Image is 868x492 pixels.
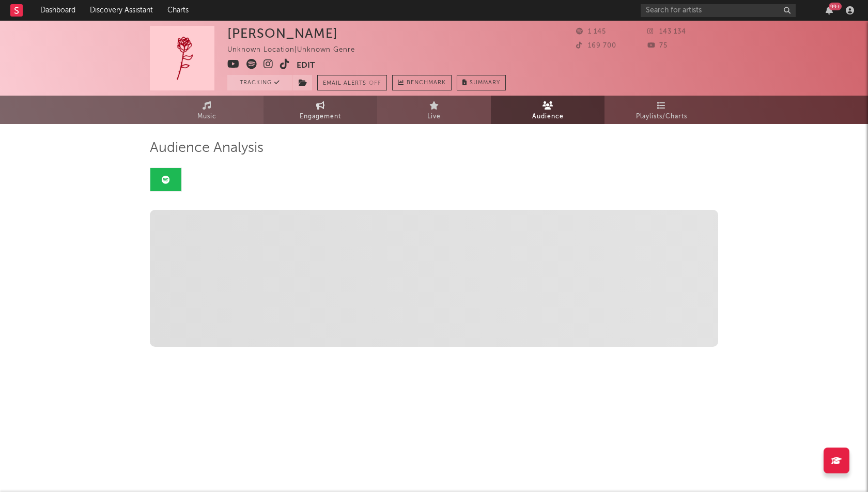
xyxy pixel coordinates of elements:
span: Summary [470,80,500,86]
button: Summary [457,75,506,90]
span: Audience [532,111,564,123]
a: Playlists/Charts [605,96,718,124]
span: Engagement [300,111,341,123]
button: Tracking [227,75,292,90]
a: Engagement [263,96,377,124]
div: 99 + [829,3,842,10]
span: Playlists/Charts [636,111,687,123]
button: 99+ [826,6,833,14]
span: Music [197,111,216,123]
a: Audience [491,96,605,124]
input: Search for artists [641,4,796,17]
em: Off [369,81,381,86]
span: Benchmark [407,77,446,89]
span: 1 145 [576,28,606,35]
span: 75 [647,42,668,49]
span: Audience Analysis [150,142,263,155]
div: Unknown Location | Unknown Genre [227,44,367,56]
span: Live [427,111,441,123]
button: Edit [297,59,315,72]
button: Email AlertsOff [317,75,387,90]
div: [PERSON_NAME] [227,26,338,41]
a: Benchmark [392,75,452,90]
span: 169 700 [576,42,616,49]
a: Music [150,96,263,124]
a: Live [377,96,491,124]
span: 143 134 [647,28,686,35]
